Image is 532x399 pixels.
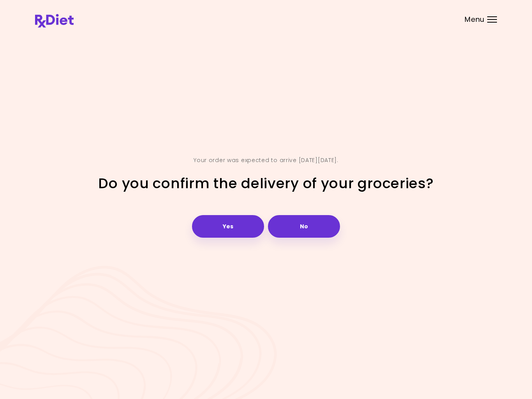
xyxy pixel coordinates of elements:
span: Menu [465,16,484,23]
h2: Do you confirm the delivery of your groceries? [98,175,433,193]
img: RxDiet [35,14,74,28]
button: Yes [192,215,264,238]
div: Your order was expected to arrive [DATE][DATE]. [194,154,338,167]
button: No [268,215,340,238]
